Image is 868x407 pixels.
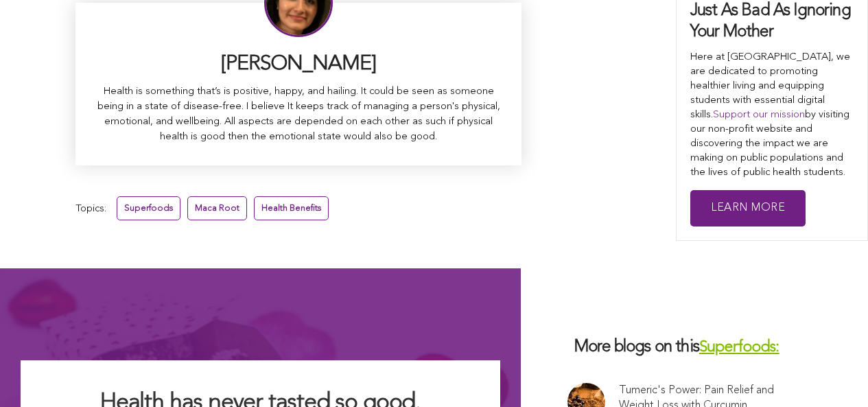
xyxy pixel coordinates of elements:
[187,196,247,220] a: Maca Root
[96,84,501,145] p: Health is something that’s is positive, happy, and hailing. It could be seen as someone being in ...
[567,337,821,358] h3: More blogs on this
[254,196,329,220] a: Health Benefits
[690,190,806,226] a: Learn More
[75,200,106,218] span: Topics:
[799,341,868,407] iframe: Chat Widget
[699,340,779,356] a: Superfoods:
[117,196,180,220] a: Superfoods
[96,51,501,78] h3: [PERSON_NAME]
